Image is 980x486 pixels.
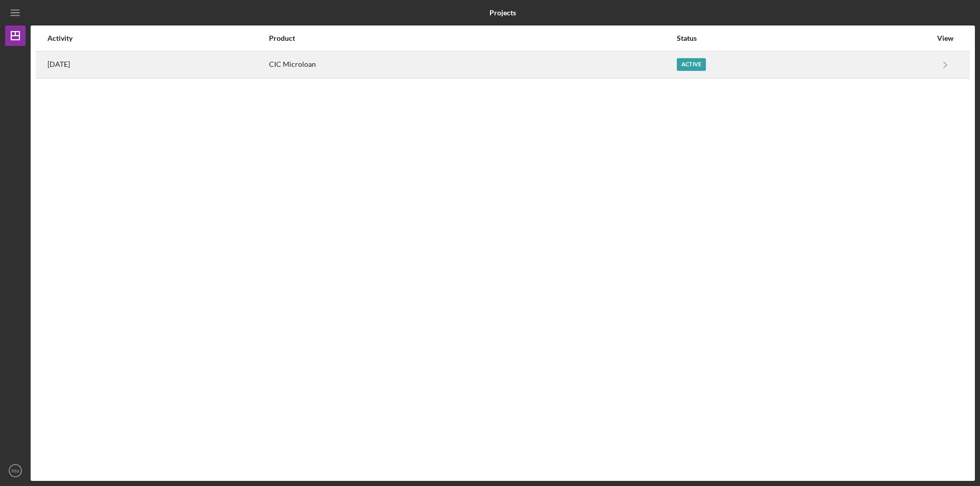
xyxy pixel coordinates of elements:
[269,52,676,78] div: CIC Microloan
[47,34,268,42] div: Activity
[269,34,676,42] div: Product
[5,461,26,481] button: RM
[489,9,516,17] b: Projects
[677,58,706,71] div: Active
[47,60,70,68] time: 2025-09-26 01:57
[933,34,958,42] div: View
[12,468,19,474] text: RM
[677,34,932,42] div: Status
